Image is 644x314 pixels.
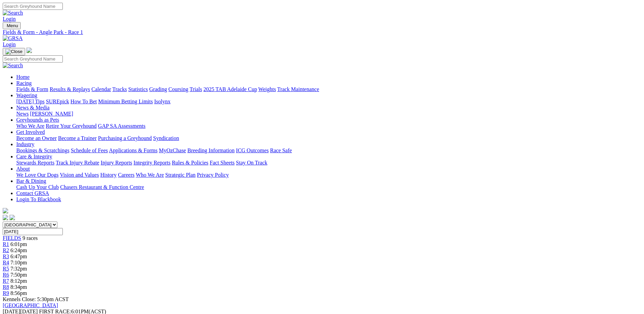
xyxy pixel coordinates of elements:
[109,147,158,153] a: Applications & Forms
[128,86,148,92] a: Statistics
[16,160,641,166] div: Care & Integrity
[3,278,9,284] a: R7
[16,105,50,110] a: News & Media
[3,235,21,241] a: FIELDS
[16,147,641,154] div: Industry
[3,296,69,302] span: Kennels Close: 5:30pm ACST
[11,272,27,278] span: 7:50pm
[3,63,23,69] img: Search
[3,228,63,235] input: Select date
[11,284,27,290] span: 8:34pm
[5,49,22,54] img: Close
[30,111,73,117] a: [PERSON_NAME]
[3,29,641,35] a: Fields & Form - Angle Park - Race 1
[16,111,641,117] div: News & Media
[153,135,179,141] a: Syndication
[3,35,23,41] img: GRSA
[154,99,170,104] a: Isolynx
[91,86,111,92] a: Calendar
[189,86,202,92] a: Trials
[98,99,153,104] a: Minimum Betting Limits
[3,16,16,22] a: Login
[10,215,15,220] img: twitter.svg
[149,86,167,92] a: Grading
[3,55,63,63] input: Search
[16,160,54,165] a: Stewards Reports
[210,160,235,165] a: Fact Sheets
[3,48,25,55] button: Toggle navigation
[112,86,127,92] a: Tracks
[16,135,57,141] a: Become an Owner
[11,260,27,265] span: 7:10pm
[16,92,37,98] a: Wagering
[16,184,641,190] div: Bar & Dining
[16,129,45,135] a: Get Involved
[16,111,29,117] a: News
[3,41,16,47] a: Login
[16,147,69,153] a: Bookings & Scratchings
[203,86,257,92] a: 2025 TAB Adelaide Cup
[133,160,170,165] a: Integrity Reports
[56,160,99,165] a: Track Injury Rebate
[3,208,8,213] img: logo-grsa-white.png
[3,241,9,247] span: R1
[16,86,48,92] a: Fields & Form
[16,178,46,184] a: Bar & Dining
[46,99,69,104] a: SUREpick
[3,272,9,278] a: R6
[50,86,90,92] a: Results & Replays
[197,172,229,178] a: Privacy Policy
[3,290,9,296] a: R9
[16,166,30,172] a: About
[100,172,116,178] a: History
[16,99,44,104] a: [DATE] Tips
[3,266,9,272] a: R5
[16,117,59,123] a: Greyhounds as Pets
[236,147,269,153] a: ICG Outcomes
[118,172,134,178] a: Careers
[270,147,292,153] a: Race Safe
[11,254,27,259] span: 6:47pm
[98,123,146,129] a: GAP SA Assessments
[16,80,32,86] a: Racing
[3,260,9,265] a: R4
[16,184,59,190] a: Cash Up Your Club
[3,215,8,220] img: facebook.svg
[11,290,27,296] span: 8:56pm
[26,48,32,53] img: logo-grsa-white.png
[258,86,276,92] a: Weights
[60,172,99,178] a: Vision and Values
[3,254,9,259] a: R3
[71,99,97,104] a: How To Bet
[11,241,27,247] span: 6:01pm
[98,135,152,141] a: Purchasing a Greyhound
[16,123,641,129] div: Greyhounds as Pets
[71,147,108,153] a: Schedule of Fees
[16,135,641,141] div: Get Involved
[60,184,144,190] a: Chasers Restaurant & Function Centre
[187,147,235,153] a: Breeding Information
[16,99,641,105] div: Wagering
[3,10,23,16] img: Search
[100,160,132,165] a: Injury Reports
[11,247,27,253] span: 6:24pm
[46,123,97,129] a: Retire Your Greyhound
[172,160,208,165] a: Rules & Policies
[3,284,9,290] a: R8
[7,23,18,28] span: Menu
[11,278,27,284] span: 8:12pm
[159,147,186,153] a: MyOzChase
[3,247,9,253] a: R2
[16,141,34,147] a: Industry
[168,86,188,92] a: Coursing
[165,172,196,178] a: Strategic Plan
[11,266,27,272] span: 7:32pm
[16,123,44,129] a: Who We Are
[3,3,63,10] input: Search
